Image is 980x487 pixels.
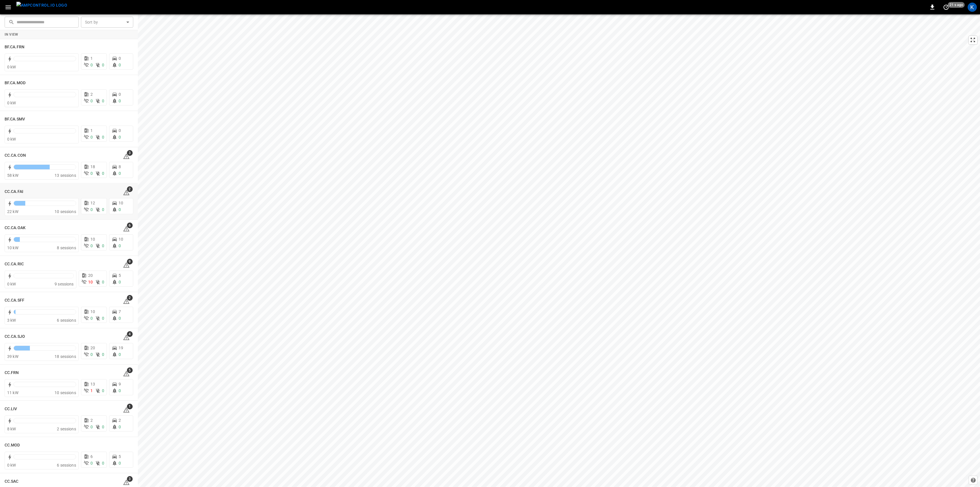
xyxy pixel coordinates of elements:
span: 0 [102,352,104,357]
span: 8 [119,164,121,169]
h6: CC.CA.CON [5,152,26,159]
span: 10 sessions [55,209,76,214]
span: 0 [90,461,93,465]
span: 0 [119,280,121,284]
span: 0 [90,352,93,357]
span: 1 [90,56,93,61]
span: 8 sessions [57,246,76,250]
span: 10 kW [7,246,18,250]
span: 2 [127,186,133,192]
span: 13 [90,382,95,386]
span: 9 [119,382,121,386]
h6: BF.CA.SMV [5,116,25,122]
span: 0 [90,135,93,139]
span: 0 kW [7,101,16,105]
span: 6 sessions [57,463,76,467]
span: 0 [102,388,104,393]
span: 0 [90,99,93,103]
span: 0 kW [7,65,16,69]
span: 7 [119,309,121,314]
button: set refresh interval [942,3,951,12]
span: 0 [119,63,121,67]
span: 6 sessions [57,318,76,323]
span: 0 kW [7,463,16,467]
span: 10 [88,280,93,284]
span: 8 kW [7,427,16,431]
h6: BF.CA.FRN [5,44,24,50]
h6: CC.SAC [5,478,19,485]
h6: CC.FRN [5,370,19,376]
span: 22 kW [7,209,18,214]
span: 5 [119,273,121,278]
span: 0 [102,207,104,212]
span: 0 [90,316,93,321]
span: 2 [127,295,133,301]
span: 0 [102,99,104,103]
span: 1 [127,404,133,409]
span: 0 [119,135,121,139]
strong: In View [5,32,18,37]
span: 0 [119,99,121,103]
h6: CC.MOD [5,442,20,448]
span: 0 [90,207,93,212]
span: 0 [102,171,104,176]
span: 0 [102,461,104,465]
span: 0 [119,316,121,321]
span: 0 [119,352,121,357]
span: 3 [127,150,133,156]
span: 5 [127,367,133,373]
span: 0 [119,56,121,61]
h6: CC.CA.FAI [5,189,23,195]
span: 1 [90,388,93,393]
h6: CC.CA.SJO [5,333,25,340]
span: 0 [119,128,121,133]
span: 9 [127,259,133,264]
span: 0 [119,243,121,248]
img: ampcontrol.io logo [16,2,67,9]
span: 9 sessions [55,282,74,286]
h6: BF.CA.MOD [5,80,26,86]
span: 0 [90,425,93,429]
span: 2 [90,418,93,423]
span: 2 [90,92,93,97]
span: 0 [119,171,121,176]
span: 0 [90,63,93,67]
span: 10 [119,237,123,241]
span: 4 [127,331,133,337]
span: 0 [119,425,121,429]
span: 6 [127,223,133,228]
span: 0 [90,243,93,248]
span: 20 [88,273,93,278]
span: 0 [102,63,104,67]
div: profile-icon [968,3,977,12]
span: 0 [119,92,121,97]
span: 0 [90,171,93,176]
span: 18 [90,164,95,169]
span: 0 [119,388,121,393]
span: 21 s ago [948,2,965,8]
h6: CC.LIV [5,406,17,412]
span: 0 kW [7,137,16,141]
span: 0 [119,207,121,212]
span: 20 [90,346,95,350]
span: 39 kW [7,354,18,359]
span: 0 kW [7,282,16,286]
h6: CC.CA.SFF [5,297,24,304]
span: 2 sessions [57,427,76,431]
span: 0 [102,425,104,429]
span: 10 [90,237,95,241]
span: 0 [102,135,104,139]
span: 19 [119,346,123,350]
span: 3 [127,476,133,482]
span: 0 [102,243,104,248]
span: 18 sessions [55,354,76,359]
span: 10 [90,309,95,314]
span: 10 [119,201,123,205]
span: 5 [119,454,121,459]
span: 0 [102,280,104,284]
span: 12 [90,201,95,205]
span: 1 [90,128,93,133]
span: 13 sessions [55,173,76,178]
span: 11 kW [7,390,18,395]
span: 10 sessions [55,390,76,395]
